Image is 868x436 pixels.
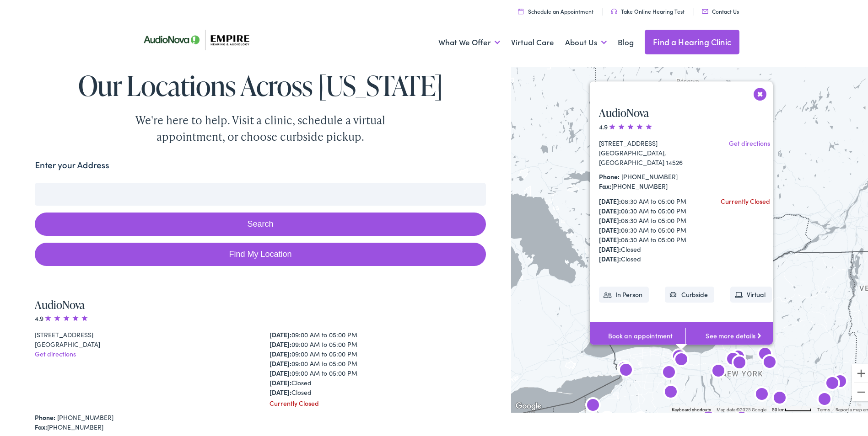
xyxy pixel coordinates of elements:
span: 50 km [772,405,785,410]
div: AudioNova [658,361,680,383]
div: AudioNova [660,380,682,402]
div: 08:30 AM to 05:00 PM 08:30 AM to 05:00 PM 08:30 AM to 05:00 PM 08:30 AM to 05:00 PM 08:30 AM to 0... [599,195,703,262]
div: AudioNova [759,351,781,372]
div: AudioNova [722,347,744,369]
div: AudioNova [754,342,776,364]
a: Get directions [729,137,771,146]
div: AudioNova [769,386,791,408]
li: In Person [599,285,649,301]
img: utility icon [518,6,523,12]
img: utility icon [611,7,617,12]
label: Enter your Address [35,157,109,170]
div: AudioNova [751,383,773,404]
strong: [DATE]: [599,214,621,223]
strong: [DATE]: [599,223,621,233]
a: See more details [685,320,781,348]
div: AudioNova [614,356,636,378]
div: [GEOGRAPHIC_DATA] [35,338,251,347]
div: AudioNova [821,372,843,393]
button: Map Scale: 50 km per 55 pixels [769,404,814,410]
a: [PHONE_NUMBER] [57,411,113,420]
strong: Phone: [35,411,55,420]
a: Contact Us [702,5,739,13]
div: AudioNova [814,388,836,409]
strong: [DATE]: [270,386,291,395]
strong: Fax: [599,180,611,189]
div: [PHONE_NUMBER] [35,420,485,430]
div: AudioNova [582,393,604,415]
a: Get directions [35,347,76,356]
strong: Phone: [599,170,620,179]
strong: [DATE]: [270,338,291,347]
li: Virtual [730,285,772,301]
div: AudioNova [630,408,652,430]
strong: [DATE]: [270,347,291,356]
a: Open this area in Google Maps (opens a new window) [513,399,544,410]
a: Blog [618,24,634,58]
div: AudioNova [707,359,729,381]
button: Search [35,211,485,234]
div: AudioNova [596,407,618,429]
strong: [DATE]: [599,195,621,204]
strong: [DATE]: [599,252,621,261]
strong: [DATE]: [270,357,291,366]
a: Take Online Hearing Test [611,5,685,13]
strong: Fax: [35,420,47,430]
strong: [DATE]: [599,204,621,213]
li: Curbside [665,285,714,301]
input: Enter your address or zip code [35,181,485,204]
div: AudioNova [829,370,851,392]
button: Close [752,84,768,100]
strong: [DATE]: [270,376,291,385]
strong: [DATE]: [599,243,621,252]
a: Schedule an Appointment [518,5,593,13]
a: AudioNova [599,103,649,118]
div: AudioNova [670,348,692,370]
div: [STREET_ADDRESS] [35,328,251,338]
div: Empire Hearing &#038; Audiology by AudioNova [727,345,749,367]
button: Keyboard shortcuts [672,405,711,411]
a: Virtual Care [511,24,554,58]
a: What We Offer [438,24,500,58]
a: Book an appointment [590,320,685,348]
div: Currently Closed [721,195,771,204]
img: utility icon [702,7,708,12]
div: We're here to help. Visit a clinic, schedule a virtual appointment, or choose curbside pickup. [114,110,407,143]
strong: [DATE]: [270,367,291,376]
a: About Us [565,24,607,58]
strong: [DATE]: [270,328,291,337]
span: 4.9 [599,120,653,129]
div: 09:00 AM to 05:00 PM 09:00 AM to 05:00 PM 09:00 AM to 05:00 PM 09:00 AM to 05:00 PM 09:00 AM to 0... [270,328,486,395]
img: Google [513,399,544,410]
a: Terms (opens in new tab) [817,405,830,410]
div: Currently Closed [270,397,486,406]
span: Map data ©2025 Google [717,405,766,410]
div: [GEOGRAPHIC_DATA], [GEOGRAPHIC_DATA] 14526 [599,146,703,165]
div: [STREET_ADDRESS] [599,137,703,146]
div: [PHONE_NUMBER] [599,180,703,189]
div: AudioNova [668,345,690,367]
div: AudioNova [728,351,750,373]
a: Find My Location [35,241,485,264]
strong: [DATE]: [599,233,621,242]
div: AudioNova [615,358,637,380]
h1: Our Locations Across [US_STATE] [35,69,485,99]
a: Find a Hearing Clinic [645,28,739,53]
a: [PHONE_NUMBER] [621,170,678,179]
span: 4.9 [35,312,89,321]
a: AudioNova [35,295,85,310]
